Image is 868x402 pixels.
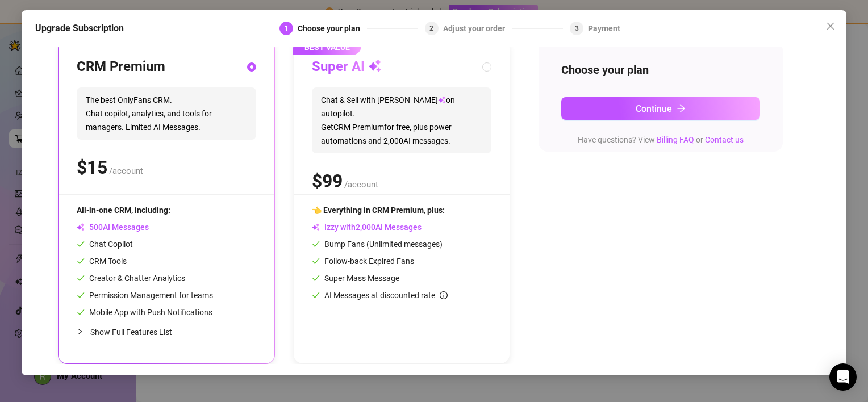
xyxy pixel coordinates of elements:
a: Contact us [705,135,744,144]
span: 1 [285,24,289,32]
a: Billing FAQ [657,135,694,144]
span: info-circle [440,291,448,299]
span: Continue [636,103,672,114]
h4: Choose your plan [561,62,760,78]
span: Izzy with AI Messages [312,223,422,232]
span: collapsed [77,328,84,335]
span: /account [109,166,143,176]
span: check [312,291,320,299]
h5: Upgrade Subscription [35,22,124,35]
span: CRM Tools [77,257,127,266]
span: $ [77,157,107,178]
span: Follow-back Expired Fans [312,257,414,266]
span: Chat Copilot [77,240,133,249]
span: check [312,274,320,282]
span: check [77,240,85,248]
div: Choose your plan [298,22,367,35]
div: Adjust your order [443,22,512,35]
span: 2 [429,24,433,32]
div: Open Intercom Messenger [829,363,857,391]
span: Show Full Features List [90,328,172,337]
span: check [77,274,85,282]
span: Permission Management for teams [77,291,213,300]
button: Close [821,17,840,35]
span: 3 [575,24,579,32]
div: Show Full Features List [77,319,256,345]
span: Chat & Sell with [PERSON_NAME] on autopilot. Get CRM Premium for free, plus power automations and... [312,87,491,153]
span: Mobile App with Push Notifications [77,308,212,317]
span: check [77,308,85,316]
span: arrow-right [677,104,686,113]
span: AI Messages at discounted rate [324,291,448,300]
span: check [312,257,320,265]
span: The best OnlyFans CRM. Chat copilot, analytics, and tools for managers. Limited AI Messages. [77,87,256,140]
span: Bump Fans (Unlimited messages) [312,240,443,249]
span: 👈 Everything in CRM Premium, plus: [312,206,445,215]
button: Continuearrow-right [561,97,760,120]
span: AI Messages [77,223,149,232]
span: Close [821,22,840,31]
span: /account [344,179,378,190]
span: Super Mass Message [312,274,399,283]
span: close [826,22,835,31]
div: Payment [588,22,620,35]
h3: CRM Premium [77,58,165,76]
span: check [77,257,85,265]
span: check [77,291,85,299]
span: Creator & Chatter Analytics [77,274,185,283]
h3: Super AI [312,58,382,76]
span: All-in-one CRM, including: [77,206,170,215]
span: Have questions? View or [578,135,744,144]
span: BEST VALUE [293,39,361,55]
span: check [312,240,320,248]
span: $ [312,170,343,192]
